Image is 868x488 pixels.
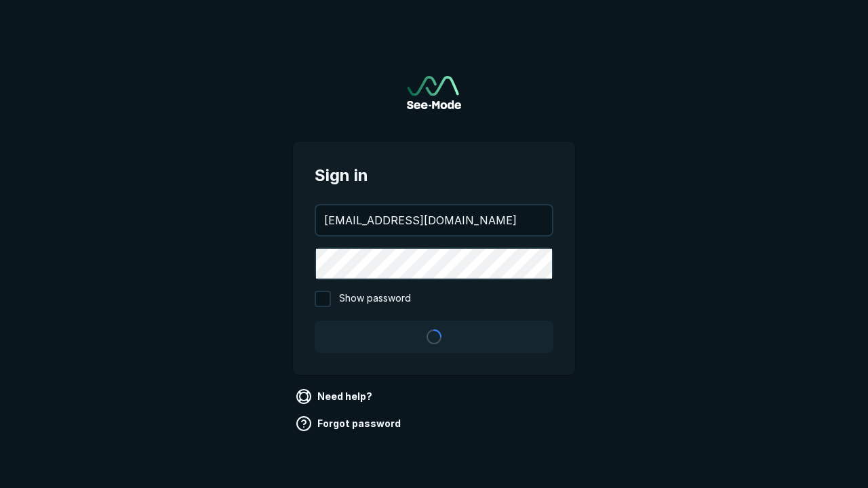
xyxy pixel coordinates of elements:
input: your@email.com [316,205,552,235]
a: Need help? [293,386,378,407]
span: Show password [339,291,411,307]
span: Sign in [315,163,553,188]
img: See-Mode Logo [407,76,461,109]
a: Go to sign in [407,76,461,109]
a: Forgot password [293,413,406,434]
